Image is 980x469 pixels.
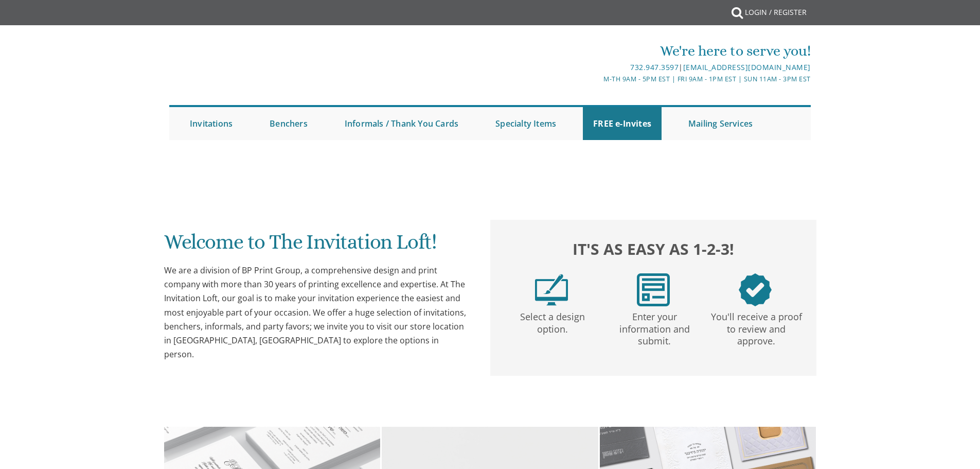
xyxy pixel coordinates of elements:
a: Informals / Thank You Cards [334,107,469,140]
h1: Welcome to The Invitation Loft! [164,231,470,261]
p: You'll receive a proof to review and approve. [707,306,805,348]
a: FREE e-Invites [583,107,662,140]
div: | [384,61,811,74]
p: Select a design option. [504,306,601,336]
div: We are a division of BP Print Group, a comprehensive design and print company with more than 30 y... [164,264,470,361]
a: Benchers [259,107,318,140]
p: Enter your information and submit. [605,306,703,348]
h2: It's as easy as 1-2-3! [501,237,806,260]
img: step1.png [535,273,568,306]
a: Specialty Items [485,107,566,140]
a: Mailing Services [678,107,763,140]
img: step3.png [739,273,772,306]
a: [EMAIL_ADDRESS][DOMAIN_NAME] [683,62,811,72]
a: Invitations [180,107,243,140]
img: step2.png [637,273,670,306]
div: M-Th 9am - 5pm EST | Fri 9am - 1pm EST | Sun 11am - 3pm EST [384,74,811,84]
div: We're here to serve you! [384,41,811,61]
a: 732.947.3597 [630,62,679,72]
